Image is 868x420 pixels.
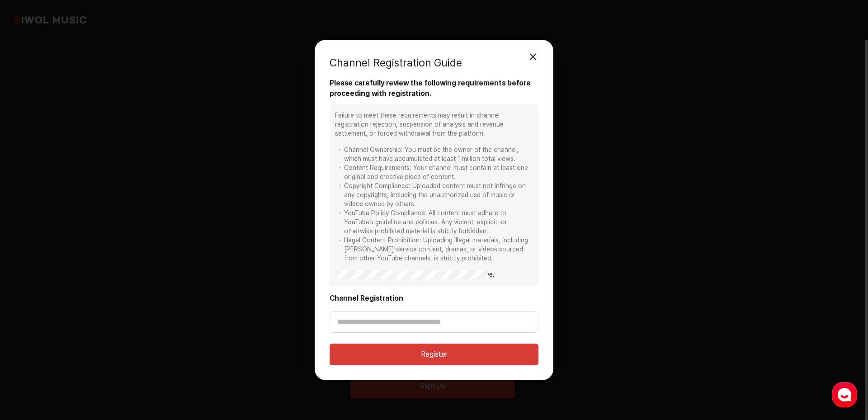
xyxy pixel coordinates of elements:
[75,301,102,308] span: Messages
[335,236,533,263] li: Illegal Content Prohibition: Uploading illegal materials, including [PERSON_NAME] service content...
[117,287,174,309] a: Settings
[335,111,533,138] p: Failure to meet these requirements may result in channel registration rejection, suspension of an...
[335,164,533,182] li: Content Requirements: Your channel must contain at least one original and creative piece of content.
[330,78,538,99] strong: Please carefully review the following requirements before proceeding with registration.
[134,300,156,307] span: Settings
[335,146,533,164] li: Channel Ownership: You must be the owner of the channel, which must have accumulated at least 1 m...
[330,311,538,333] input: Please enter your YouTube channel link
[330,55,462,78] h4: Channel Registration Guide
[23,300,39,307] span: Home
[335,182,533,209] li: Copyright Compliance: Uploaded content must not infringe on any copyrights, including the unautho...
[524,47,542,66] button: 모달 닫기
[330,344,538,365] button: Register
[330,293,538,303] label: required
[3,287,60,309] a: Home
[60,287,117,309] a: Messages
[335,209,533,236] li: YouTube Policy Compliance: All content must adhere to YouTube’s guideline and policies. Any viole...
